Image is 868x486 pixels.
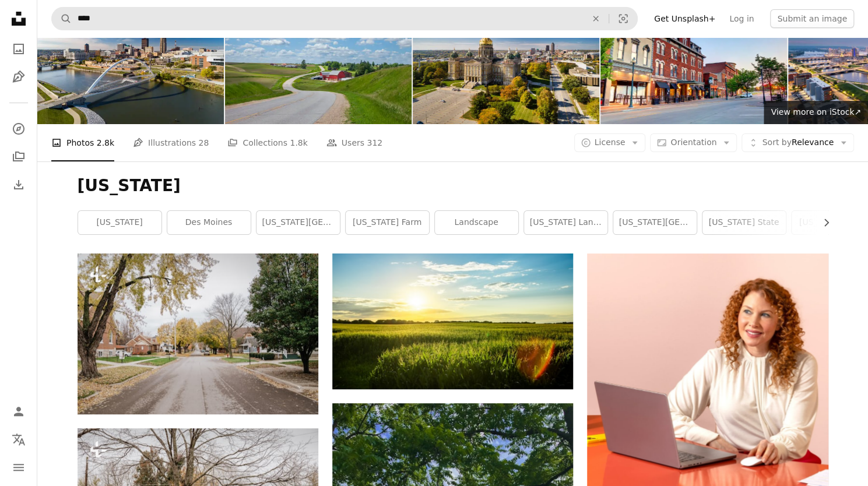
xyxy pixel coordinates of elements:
[346,211,429,234] a: [US_STATE] farm
[770,9,854,28] button: Submit an image
[609,8,637,30] button: Visual search
[52,8,72,30] button: Search Unsplash
[722,9,761,28] a: Log in
[367,136,382,149] span: 312
[595,138,625,147] span: License
[524,211,607,234] a: [US_STATE] landscape
[762,137,834,149] span: Relevance
[7,173,30,196] a: Download History
[613,211,697,234] a: [US_STATE][GEOGRAPHIC_DATA]
[51,7,638,30] form: Find visuals sitewide
[133,124,209,161] a: Illustrations 28
[742,133,854,152] button: Sort byRelevance
[7,65,30,89] a: Illustrations
[332,316,573,326] a: green grass field under blue sky during daytime
[290,136,307,149] span: 1.8k
[199,136,209,149] span: 28
[7,37,30,61] a: Photos
[167,211,251,234] a: des moines
[7,400,30,423] a: Log in / Sign up
[78,328,318,339] a: A street lined with houses and trees on a cloudy day
[583,8,609,30] button: Clear
[647,9,722,28] a: Get Unsplash+
[78,253,318,414] img: A street lined with houses and trees on a cloudy day
[332,253,573,389] img: green grass field under blue sky during daytime
[764,101,868,124] a: View more on iStock↗
[650,133,737,152] button: Orientation
[435,211,518,234] a: landscape
[326,124,382,161] a: Users 312
[816,211,828,234] button: scroll list to the right
[7,456,30,479] button: Menu
[7,145,30,168] a: Collections
[7,428,30,451] button: Language
[7,7,30,33] a: Home — Unsplash
[702,211,786,234] a: [US_STATE] state
[762,138,791,147] span: Sort by
[227,124,307,161] a: Collections 1.8k
[7,117,30,140] a: Explore
[670,138,716,147] span: Orientation
[574,133,646,152] button: License
[256,211,340,234] a: [US_STATE][GEOGRAPHIC_DATA]
[771,107,861,117] span: View more on iStock ↗
[78,175,828,196] h1: [US_STATE]
[78,211,161,234] a: [US_STATE]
